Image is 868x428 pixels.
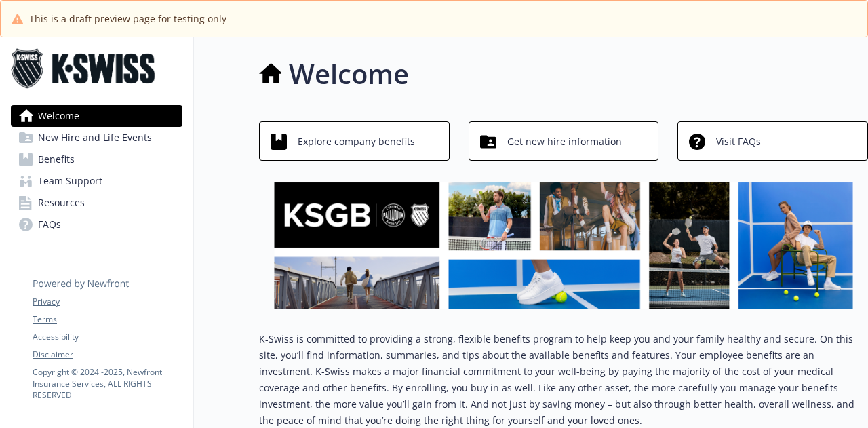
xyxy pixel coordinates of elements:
[33,331,182,343] a: Accessibility
[11,105,182,127] a: Welcome
[38,127,152,149] span: New Hire and Life Events
[38,105,79,127] span: Welcome
[11,149,182,170] a: Benefits
[259,121,450,161] button: Explore company benefits
[33,349,182,361] a: Disclaimer
[298,129,415,155] span: Explore company benefits
[677,121,868,161] button: Visit FAQs
[33,313,182,326] a: Terms
[289,54,409,94] h1: Welcome
[259,182,868,309] img: overview page banner
[11,214,182,235] a: FAQs
[11,170,182,192] a: Team Support
[33,296,182,308] a: Privacy
[11,192,182,214] a: Resources
[38,170,102,192] span: Team Support
[38,192,85,214] span: Resources
[11,127,182,149] a: New Hire and Life Events
[33,366,182,401] p: Copyright © 2024 - 2025 , Newfront Insurance Services, ALL RIGHTS RESERVED
[38,214,61,235] span: FAQs
[507,129,622,155] span: Get new hire information
[38,149,75,170] span: Benefits
[716,129,761,155] span: Visit FAQs
[469,121,659,161] button: Get new hire information
[29,12,226,26] span: This is a draft preview page for testing only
